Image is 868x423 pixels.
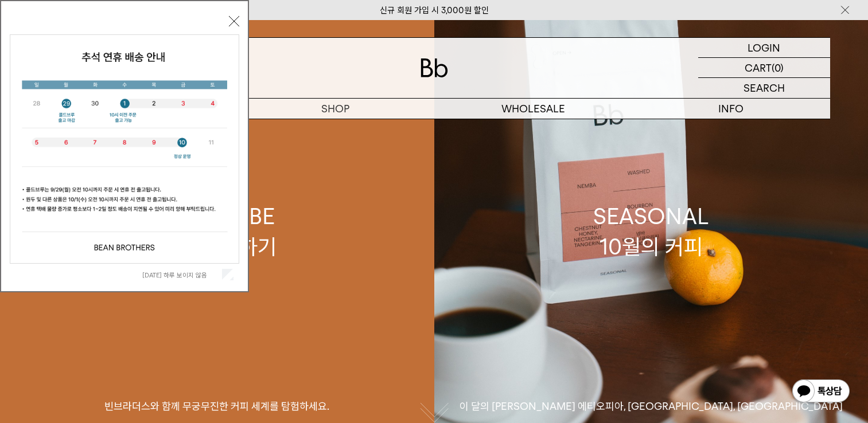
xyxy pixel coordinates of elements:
a: 신규 회원 가입 시 3,000원 할인 [380,5,489,15]
label: [DATE] 하루 보이지 않음 [142,271,220,279]
img: 로고 [421,58,448,77]
a: CART (0) [698,58,830,78]
img: 5e4d662c6b1424087153c0055ceb1a13_140731.jpg [10,35,239,263]
p: CART [745,58,772,77]
p: (0) [772,58,784,77]
a: LOGIN [698,38,830,58]
p: INFO [632,99,830,119]
p: SEARCH [744,78,785,98]
p: LOGIN [748,38,780,57]
p: WHOLESALE [434,99,632,119]
a: SHOP [236,99,434,119]
img: 카카오톡 채널 1:1 채팅 버튼 [791,378,851,406]
button: 닫기 [229,16,239,26]
div: SEASONAL 10월의 커피 [593,201,709,262]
